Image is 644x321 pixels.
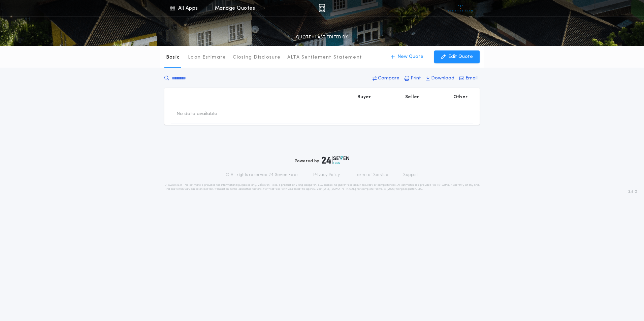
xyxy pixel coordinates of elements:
[357,94,371,101] p: Buyer
[384,50,430,63] button: New Quote
[188,54,226,61] p: Loan Estimate
[287,54,362,61] p: ALTA Settlement Statement
[371,72,401,84] button: Compare
[226,172,298,178] p: © All rights reserved. 24|Seven Fees
[171,105,223,123] td: No data available
[448,5,473,11] img: vs-icon
[628,189,637,195] span: 3.8.0
[378,75,399,82] p: Compare
[424,72,456,84] button: Download
[411,75,421,82] p: Print
[319,4,325,12] img: img
[434,50,480,63] button: Edit Quote
[465,75,478,82] p: Email
[403,172,418,178] a: Support
[296,34,348,41] p: QUOTE - LAST EDITED BY
[397,53,423,60] p: New Quote
[295,156,349,164] div: Powered by
[431,75,454,82] p: Download
[355,172,388,178] a: Terms of Service
[405,94,419,101] p: Seller
[313,172,340,178] a: Privacy Policy
[448,53,473,60] p: Edit Quote
[166,54,180,61] p: Basic
[453,94,468,101] p: Other
[322,156,349,164] img: logo
[402,72,423,84] button: Print
[164,183,480,191] p: DISCLAIMER: This estimate is provided for informational purposes only. 24|Seven Fees, a product o...
[457,72,480,84] button: Email
[323,188,356,190] a: [URL][DOMAIN_NAME]
[233,54,281,61] p: Closing Disclosure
